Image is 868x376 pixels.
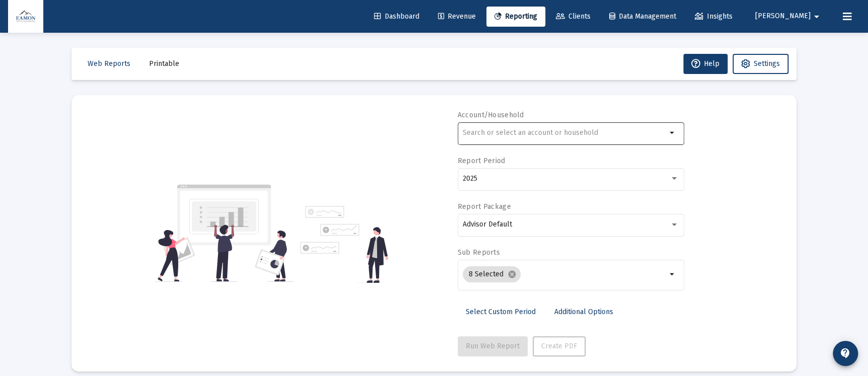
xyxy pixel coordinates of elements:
[754,59,780,68] span: Settings
[839,347,851,359] mat-icon: contact_support
[366,7,427,27] a: Dashboard
[156,183,294,283] img: reporting
[755,12,811,21] span: [PERSON_NAME]
[691,59,719,68] span: Help
[88,59,130,68] span: Web Reports
[458,202,511,211] label: Report Package
[463,129,667,137] input: Search or select an account or household
[609,12,676,21] span: Data Management
[667,268,679,280] mat-icon: arrow_drop_down
[533,336,586,356] button: Create PDF
[463,220,512,229] span: Advisor Default
[667,127,679,139] mat-icon: arrow_drop_down
[374,12,419,21] span: Dashboard
[458,157,505,165] label: Report Period
[486,7,545,27] a: Reporting
[80,54,138,74] button: Web Reports
[463,266,521,282] mat-chip: 8 Selected
[458,111,524,119] label: Account/Household
[466,342,520,350] span: Run Web Report
[554,308,613,316] span: Additional Options
[300,206,388,283] img: reporting-alt
[811,7,823,27] mat-icon: arrow_drop_down
[463,174,477,183] span: 2025
[601,7,684,27] a: Data Management
[508,270,517,279] mat-icon: cancel
[687,7,741,27] a: Insights
[16,7,36,27] img: Dashboard
[683,54,728,74] button: Help
[438,12,476,21] span: Revenue
[733,54,788,74] button: Settings
[466,308,536,316] span: Select Custom Period
[463,264,667,284] mat-chip-list: Selection
[743,6,835,26] button: [PERSON_NAME]
[695,12,733,21] span: Insights
[494,12,537,21] span: Reporting
[556,12,591,21] span: Clients
[430,7,484,27] a: Revenue
[458,336,528,356] button: Run Web Report
[149,59,179,68] span: Printable
[141,54,187,74] button: Printable
[548,7,599,27] a: Clients
[541,342,577,350] span: Create PDF
[458,248,500,257] label: Sub Reports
